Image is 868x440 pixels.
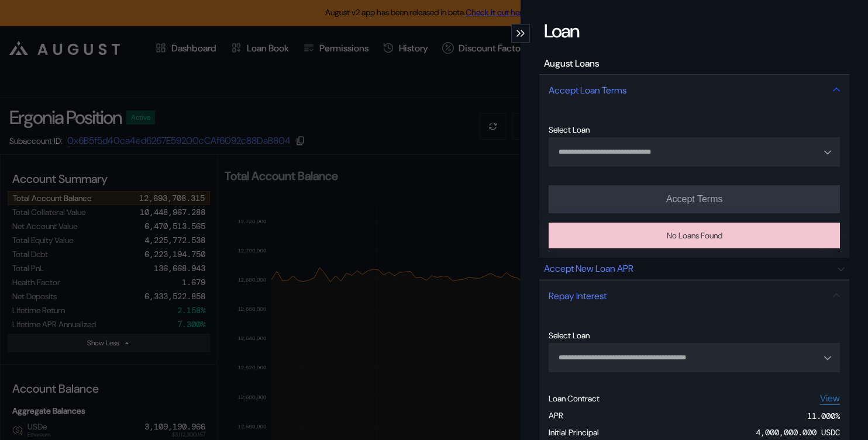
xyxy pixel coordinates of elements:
[549,427,599,438] div: Initial Principal
[549,124,840,135] div: Select Loan
[549,330,840,341] div: Select Loan
[549,410,563,421] div: APR
[544,19,579,43] div: Loan
[807,411,840,421] div: 11.000 %
[667,227,722,244] div: No Loans Found
[549,185,840,213] button: Accept Terms
[549,393,600,404] div: Loan Contract
[549,290,607,302] div: Repay Interest
[549,84,626,96] div: Accept Loan Terms
[544,262,633,275] div: Accept New Loan APR
[544,57,599,70] div: August Loans
[820,392,840,405] a: View
[756,427,840,438] div: 4,000,000.000 USDC
[549,343,840,372] button: Open menu
[549,137,840,167] button: Open menu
